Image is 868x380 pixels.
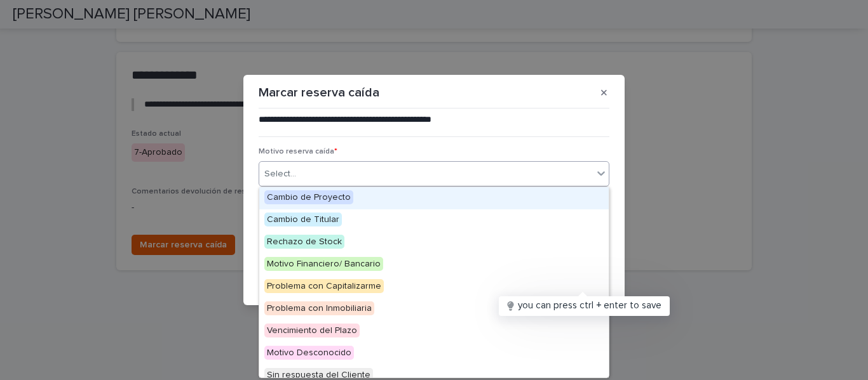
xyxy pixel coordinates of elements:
[259,232,609,254] div: Rechazo de Stock
[264,167,296,181] div: Select...
[259,85,379,100] p: Marcar reserva caída
[264,346,354,360] span: Motivo Desconocido
[264,301,374,315] span: Problema con Inmobiliaria
[264,235,344,249] span: Rechazo de Stock
[264,190,353,204] span: Cambio de Proyecto
[259,209,609,232] div: Cambio de Titular
[259,343,609,365] div: Motivo Desconocido
[259,254,609,276] div: Motivo Financiero/ Bancario
[264,213,342,226] span: Cambio de Titular
[264,279,384,293] span: Problema con Capitalizarme
[259,187,609,209] div: Cambio de Proyecto
[264,324,360,337] span: Vencimiento del Plazo
[259,298,609,320] div: Problema con Inmobiliaria
[259,148,337,155] span: Motivo reserva caída
[264,257,383,271] span: Motivo Financiero/ Bancario
[259,276,609,298] div: Problema con Capitalizarme
[259,320,609,343] div: Vencimiento del Plazo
